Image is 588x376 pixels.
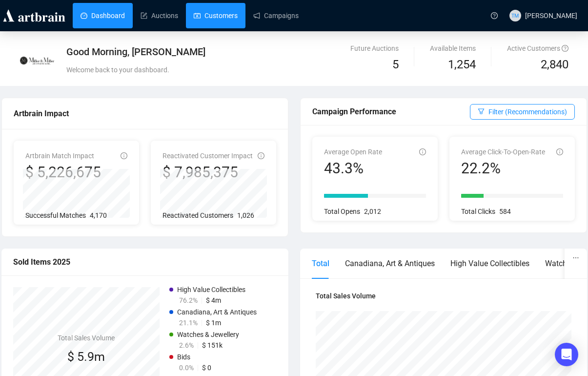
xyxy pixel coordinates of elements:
[461,208,495,215] span: Total Clicks
[202,341,223,349] span: $ 151k
[177,331,239,338] span: Watches & Jewellery
[179,296,198,304] span: 76.2%
[499,208,511,215] span: 584
[162,163,253,182] div: $ 7,985,375
[345,257,435,270] div: Canadiana, Art & Antiques
[364,208,381,215] span: 2,012
[478,108,485,115] span: filter
[121,152,127,159] span: info-circle
[448,56,476,74] span: 1,254
[25,211,86,219] span: Successful Matches
[1,8,67,23] img: logo
[13,256,277,268] div: Sold Items 2025
[162,152,253,160] span: Reactivated Customer Impact
[177,286,245,293] span: High Value Collectibles
[324,208,360,215] span: Total Opens
[25,152,94,160] span: Artbrain Match Impact
[14,107,276,120] div: Artbrain Impact
[312,257,329,270] div: Total
[488,106,567,117] span: Filter (Recommendations)
[572,254,579,261] span: ellipsis
[525,12,577,20] span: [PERSON_NAME]
[419,148,426,155] span: info-circle
[324,148,382,156] span: Average Open Rate
[562,45,568,52] span: question-circle
[20,43,54,78] img: 603244e16ef0a70016a8c997.jpg
[179,341,194,349] span: 2.6%
[556,148,563,155] span: info-circle
[237,211,254,219] span: 1,026
[25,163,101,182] div: $ 5,226,675
[90,211,107,219] span: 4,170
[392,58,399,71] span: 5
[206,296,221,304] span: $ 4m
[312,105,470,118] div: Campaign Performance
[67,350,105,364] span: $ 5.9m
[66,64,374,75] div: Welcome back to your dashboard.
[324,159,382,178] div: 43.3%
[66,45,374,59] div: Good Morning, [PERSON_NAME]
[430,43,476,54] div: Available Items
[461,148,545,156] span: Average Click-To-Open-Rate
[179,319,198,327] span: 21.1%
[81,3,125,28] a: Dashboard
[194,3,238,28] a: Customers
[179,364,194,372] span: 0.0%
[258,152,264,159] span: info-circle
[461,159,545,178] div: 22.2%
[511,11,519,20] span: TM
[58,333,115,343] h4: Total Sales Volume
[555,343,578,366] div: Open Intercom Messenger
[316,291,571,301] h4: Total Sales Volume
[350,43,399,54] div: Future Auctions
[470,104,575,120] button: Filter (Recommendations)
[177,353,190,361] span: Bids
[141,3,178,28] a: Auctions
[565,249,587,267] button: ellipsis
[450,257,529,270] div: High Value Collectibles
[507,44,568,52] span: Active Customers
[177,308,257,316] span: Canadiana, Art & Antiques
[202,364,211,372] span: $ 0
[491,12,498,19] span: question-circle
[541,56,568,74] span: 2,840
[253,3,299,28] a: Campaigns
[206,319,221,327] span: $ 1m
[162,211,233,219] span: Reactivated Customers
